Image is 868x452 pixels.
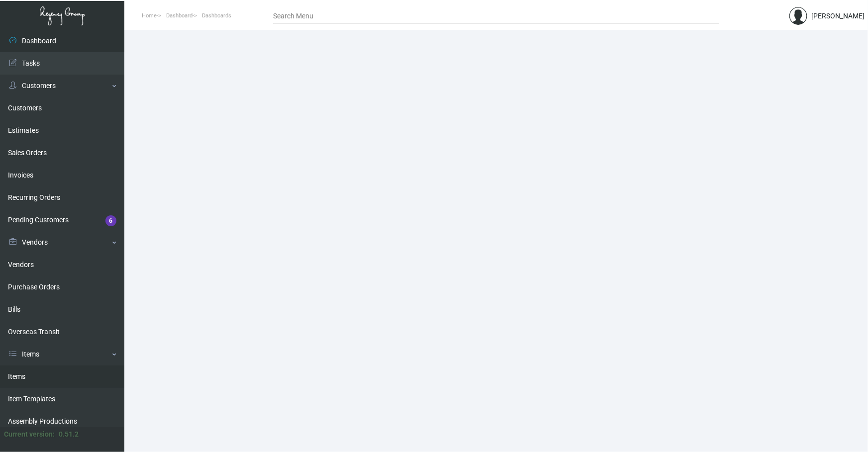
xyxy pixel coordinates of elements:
span: Dashboards [202,12,231,19]
img: admin@bootstrapmaster.com [789,7,807,25]
div: Current version: [4,429,55,440]
div: [PERSON_NAME] [811,11,865,21]
span: Home [142,12,157,19]
span: Dashboard [166,12,193,19]
div: 0.51.2 [59,429,79,440]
